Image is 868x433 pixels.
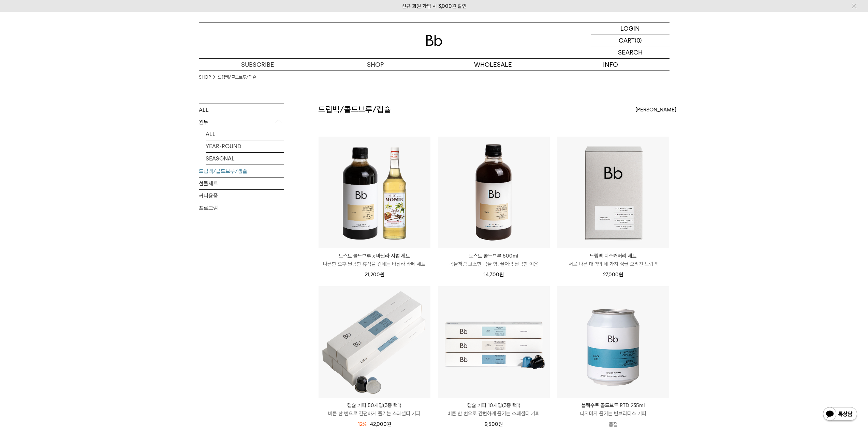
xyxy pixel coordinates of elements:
[199,177,284,189] a: 선물세트
[438,252,550,260] p: 토스트 콜드브루 500ml
[552,59,670,71] p: INFO
[635,34,642,46] p: (0)
[822,406,858,423] img: 카카오톡 채널 1:1 채팅 버튼
[434,59,552,71] p: WHOLESALE
[426,35,442,46] img: 로고
[199,59,317,71] a: SUBSCRIBE
[557,137,669,248] img: 드립백 디스커버리 세트
[619,272,623,278] span: 원
[557,409,669,418] p: 따자마자 즐기는 빈브라더스 커피
[438,401,550,409] p: 캡슐 커피 10개입(3종 택1)
[557,252,669,260] p: 드립백 디스커버리 세트
[319,409,430,418] p: 버튼 한 번으로 간편하게 즐기는 스페셜티 커피
[438,286,550,398] img: 캡슐 커피 10개입(3종 택1)
[557,401,669,418] a: 블랙수트 콜드브루 RTD 235ml 따자마자 즐기는 빈브라더스 커피
[438,260,550,268] p: 곡물처럼 고소한 곡물 향, 꿀처럼 달콤한 여운
[438,137,550,248] img: 토스트 콜드브루 500ml
[557,418,669,431] p: 품절
[438,409,550,418] p: 버튼 한 번으로 간편하게 즐기는 스페셜티 커피
[635,106,676,114] span: [PERSON_NAME]
[620,22,640,34] p: LOGIN
[402,3,467,9] a: 신규 회원 가입 시 3,000원 할인
[557,286,669,398] img: 블랙수트 콜드브루 RTD 235ml
[319,252,430,260] p: 토스트 콜드브루 x 바닐라 시럽 세트
[370,421,391,427] span: 42,000
[206,128,284,140] a: ALL
[206,153,284,165] a: SEASONAL
[387,421,391,427] span: 원
[438,401,550,418] a: 캡슐 커피 10개입(3종 택1) 버튼 한 번으로 간편하게 즐기는 스페셜티 커피
[438,252,550,268] a: 토스트 콜드브루 500ml 곡물처럼 고소한 곡물 향, 꿀처럼 달콤한 여운
[603,272,623,278] span: 27,000
[380,272,384,278] span: 원
[317,59,434,71] a: SHOP
[358,420,367,428] div: 12%
[199,104,284,116] a: ALL
[557,260,669,268] p: 서로 다른 매력의 네 가지 싱글 오리진 드립백
[319,401,430,409] p: 캡슐 커피 50개입(3종 택1)
[199,190,284,202] a: 커피용품
[591,22,670,34] a: LOGIN
[199,116,284,128] p: 원두
[199,202,284,214] a: 프로그램
[365,272,384,278] span: 21,200
[484,272,504,278] span: 14,300
[319,137,430,248] img: 토스트 콜드브루 x 바닐라 시럽 세트
[318,104,391,115] h2: 드립백/콜드브루/캡슐
[199,165,284,177] a: 드립백/콜드브루/캡슐
[319,401,430,418] a: 캡슐 커피 50개입(3종 택1) 버튼 한 번으로 간편하게 즐기는 스페셜티 커피
[319,260,430,268] p: 나른한 오후 달콤한 휴식을 건네는 바닐라 라떼 세트
[485,421,503,427] span: 9,500
[618,46,643,58] p: SEARCH
[218,74,256,81] a: 드립백/콜드브루/캡슐
[591,34,670,46] a: CART (0)
[319,252,430,268] a: 토스트 콜드브루 x 바닐라 시럽 세트 나른한 오후 달콤한 휴식을 건네는 바닐라 라떼 세트
[557,401,669,409] p: 블랙수트 콜드브루 RTD 235ml
[499,272,504,278] span: 원
[206,140,284,152] a: YEAR-ROUND
[199,74,211,81] a: SHOP
[619,34,635,46] p: CART
[498,421,503,427] span: 원
[319,286,430,398] img: 캡슐 커피 50개입(3종 택1)
[557,252,669,268] a: 드립백 디스커버리 세트 서로 다른 매력의 네 가지 싱글 오리진 드립백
